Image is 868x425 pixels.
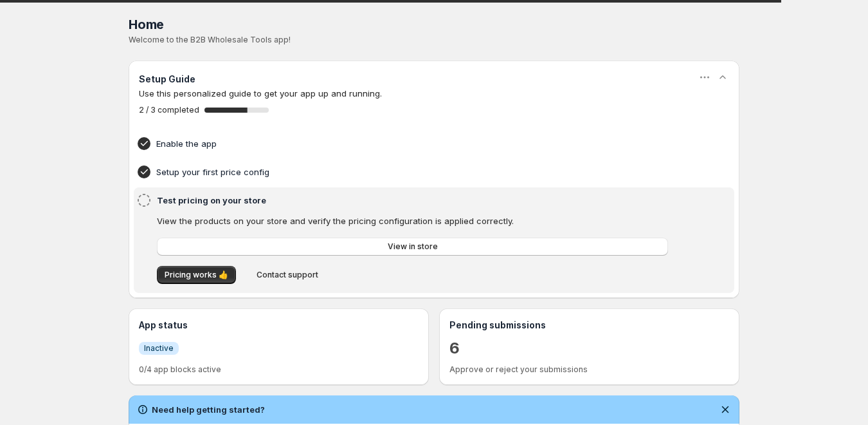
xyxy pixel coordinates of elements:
button: Dismiss notification [716,401,734,419]
a: View in store [157,238,668,256]
p: View the products on your store and verify the pricing configuration is applied correctly. [157,214,668,227]
h3: Pending submissions [449,319,729,332]
h2: Need help getting started? [152,403,265,416]
a: InfoInactive [139,341,179,355]
h3: Setup Guide [139,73,195,86]
span: Inactive [144,343,174,354]
span: 2 / 3 completed [139,105,199,115]
button: Pricing works 👍 [157,266,236,284]
p: 0/4 app blocks active [139,364,419,375]
span: Home [129,17,164,32]
span: Contact support [257,270,318,280]
p: Approve or reject your submissions [449,364,729,375]
span: View in store [388,241,438,252]
button: Contact support [249,266,326,284]
p: Welcome to the B2B Wholesale Tools app! [129,35,739,45]
h4: Test pricing on your store [157,194,672,207]
h3: App status [139,319,419,332]
a: 6 [449,338,460,359]
h4: Setup your first price config [156,165,672,178]
p: Use this personalized guide to get your app up and running. [139,87,729,100]
h4: Enable the app [156,137,672,150]
span: Pricing works 👍 [165,270,228,280]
